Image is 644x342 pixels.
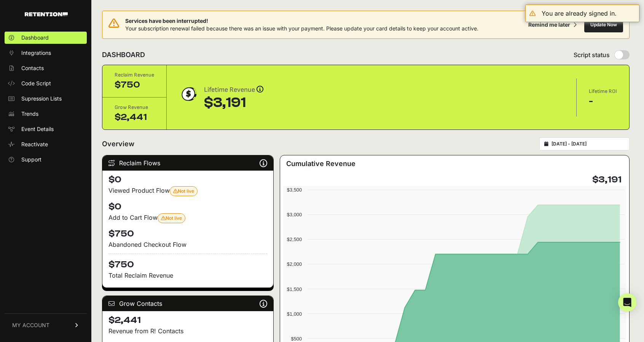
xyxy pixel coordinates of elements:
[115,71,154,79] div: Reclaim Revenue
[5,32,87,44] a: Dashboard
[115,104,154,111] div: Grow Revenue
[618,293,636,312] div: Open Intercom Messenger
[108,254,267,271] h4: $750
[287,237,302,242] text: $2,500
[589,95,617,107] div: -
[108,240,267,249] div: Abandoned Checkout Flow
[179,85,198,104] img: dollar-coin-05c43ed7efb7bc0c12610022525b4bbbb207c7efeef5aecc26f025e68dcafac9.png
[161,215,182,221] span: Not live
[287,261,302,267] text: $2,000
[5,123,87,135] a: Event Details
[108,228,267,240] h4: $750
[287,311,302,317] text: $1,000
[528,21,570,29] div: Remind me later
[21,125,54,133] span: Event Details
[102,50,145,60] h2: DASHBOARD
[12,321,49,329] span: MY ACCOUNT
[108,271,267,280] p: Total Reclaim Revenue
[102,139,134,149] h2: Overview
[287,187,302,193] text: $3,500
[286,158,355,169] h3: Cumulative Revenue
[21,49,51,57] span: Integrations
[589,88,617,95] div: Lifetime ROI
[574,50,610,59] span: Script status
[108,213,267,223] div: Add to Cart Flow
[21,95,62,102] span: Supression Lists
[125,25,478,32] span: Your subscription renewal failed because there was an issue with your payment. Please update your...
[108,201,267,213] h4: $0
[5,62,87,74] a: Contacts
[291,336,302,342] text: $500
[25,12,68,16] img: Retention.com
[21,80,51,87] span: Code Script
[5,47,87,59] a: Integrations
[5,313,87,337] a: MY ACCOUNT
[542,9,617,18] div: You are already signed in.
[287,286,302,292] text: $1,500
[204,85,263,95] div: Lifetime Revenue
[108,186,267,196] div: Viewed Product Flow
[5,108,87,120] a: Trends
[204,95,263,110] div: $3,191
[21,64,44,72] span: Contacts
[108,326,267,336] p: Revenue from R! Contacts
[102,296,273,311] div: Grow Contacts
[5,153,87,166] a: Support
[21,110,38,118] span: Trends
[5,138,87,150] a: Reactivate
[115,111,154,123] div: $2,441
[525,18,580,32] button: Remind me later
[21,34,49,42] span: Dashboard
[108,174,267,186] h4: $0
[5,93,87,105] a: Supression Lists
[287,212,302,217] text: $3,000
[102,155,273,171] div: Reclaim Flows
[5,77,87,89] a: Code Script
[592,174,622,186] h4: $3,191
[115,79,154,91] div: $750
[173,188,194,194] span: Not live
[21,141,48,148] span: Reactivate
[108,314,267,326] h4: $2,441
[21,156,41,163] span: Support
[584,17,623,32] button: Update Now
[125,17,478,25] span: Services have been interrupted!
